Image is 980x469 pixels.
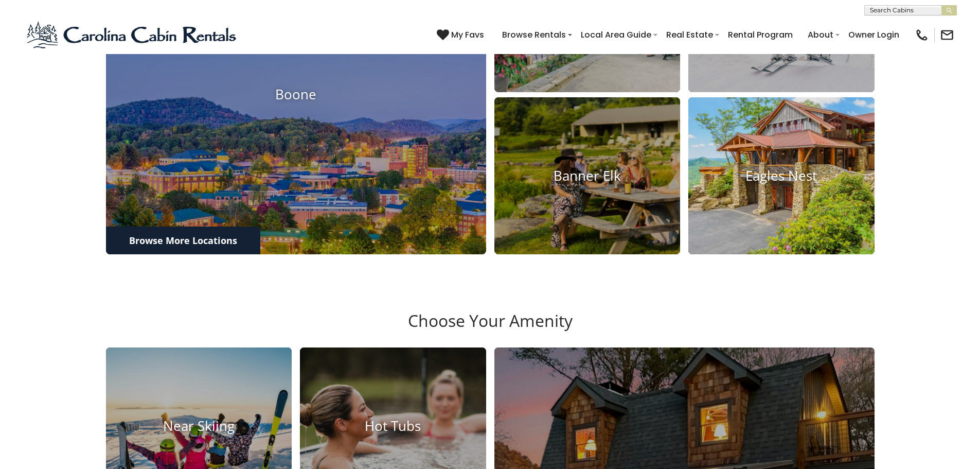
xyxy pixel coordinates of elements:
a: About [803,26,839,44]
h4: Hot Tubs [300,418,486,434]
a: Rental Program [723,26,798,44]
a: Banner Elk [494,97,681,255]
h4: Near Skiing [106,418,292,434]
h4: Banner Elk [494,168,681,184]
h4: Eagles Nest [688,168,875,184]
img: phone-regular-black.png [915,28,929,42]
h3: Choose Your Amenity [104,311,876,347]
a: Browse More Locations [106,227,260,254]
a: Browse Rentals [497,26,571,44]
img: Blue-2.png [26,20,239,50]
a: My Favs [437,28,487,42]
a: Real Estate [661,26,718,44]
img: mail-regular-black.png [940,28,954,42]
a: Owner Login [843,26,904,44]
a: Eagles Nest [688,97,875,255]
a: Local Area Guide [576,26,656,44]
h4: Boone [106,86,486,102]
span: My Favs [451,28,484,41]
